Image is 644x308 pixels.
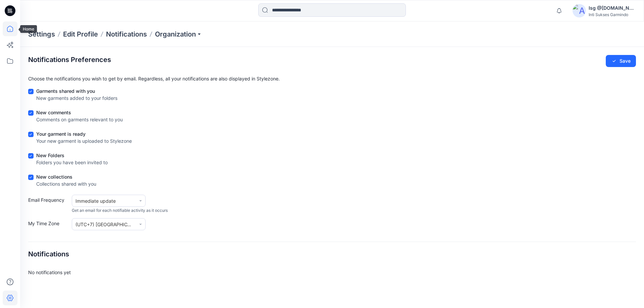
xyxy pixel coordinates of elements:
[36,130,132,137] div: Your garment is ready
[36,152,108,159] div: New Folders
[72,207,168,213] span: Get an email for each notifiable activity as it occurs
[606,55,636,67] button: Save
[36,109,123,116] div: New comments
[589,12,636,17] div: Inti Sukses Garmindo
[63,29,98,39] a: Edit Profile
[36,137,132,144] div: Your new garment is uploaded to Stylezone
[28,56,111,64] h2: Notifications Preferences
[106,29,147,39] a: Notifications
[573,4,586,17] img: avatar
[28,269,636,276] div: No notifications yet
[28,196,68,213] label: Email Frequency
[36,173,96,180] div: New collections
[36,159,108,166] div: Folders you have been invited to
[28,75,636,82] p: Choose the notifications you wish to get by email. Regardless, all your notifications are also di...
[36,95,117,102] div: New garments added to your folders
[75,221,132,228] div: (UTC+7) [GEOGRAPHIC_DATA] ([GEOGRAPHIC_DATA])
[36,180,96,187] div: Collections shared with you
[28,250,69,258] h4: Notifications
[75,197,132,204] div: Immediate update
[36,87,117,95] div: Garments shared with you
[589,4,636,12] div: Isg @[DOMAIN_NAME]
[36,116,123,123] div: Comments on garments relevant to you
[28,220,68,230] label: My Time Zone
[28,29,55,39] p: Settings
